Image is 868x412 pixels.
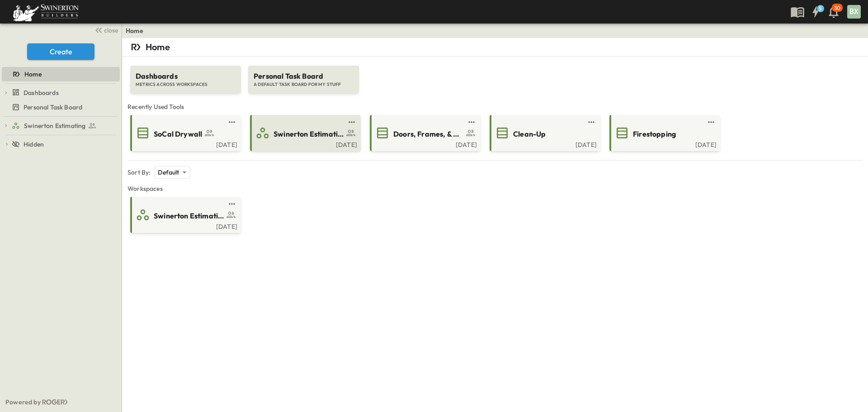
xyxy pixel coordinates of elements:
a: [DATE] [132,140,237,147]
span: Hidden [24,140,44,149]
div: BX [847,5,861,19]
a: [DATE] [372,140,477,147]
a: Personal Task BoardA DEFAULT TASK BOARD FOR MY STUFF [247,57,360,93]
img: 6c363589ada0b36f064d841b69d3a419a338230e66bb0a533688fa5cc3e9e735.png [11,2,80,21]
button: test [586,117,597,128]
a: [DATE] [491,140,597,147]
button: BX [846,4,862,19]
a: Home [2,68,118,81]
span: A DEFAULT TASK BOARD FOR MY STUFF [254,81,354,88]
span: Swinerton Estimating [274,129,344,139]
a: Firestopping [611,126,717,140]
span: Swinerton Estimating [24,121,85,130]
button: test [706,117,717,128]
span: Recently Used Tools [127,102,863,111]
span: Personal Task Board [254,71,354,81]
span: Clean-Up [513,129,546,139]
button: 5 [807,4,825,20]
p: Default [158,168,179,177]
span: METRICS ACROSS WORKSPACES [136,81,236,88]
a: SoCal Drywall [132,126,237,140]
a: [DATE] [132,222,237,229]
nav: breadcrumbs [126,26,149,35]
div: Default [154,166,190,179]
h6: 5 [819,5,822,12]
a: [DATE] [611,140,717,147]
span: Workspaces [127,184,863,193]
a: Home [126,26,143,35]
p: 30 [834,5,840,12]
p: Home [146,41,170,53]
a: [DATE] [252,140,357,147]
span: Dashboards [136,71,236,81]
span: Home [24,70,42,79]
span: close [104,26,118,35]
span: Dashboards [24,88,59,97]
button: Create [27,43,94,60]
button: test [226,117,237,128]
button: close [91,24,120,36]
a: Clean-Up [491,126,597,140]
a: Swinerton Estimating [132,208,237,222]
span: SoCal Drywall [154,129,202,139]
span: Personal Task Board [24,103,82,112]
div: Personal Task Boardtest [2,100,120,114]
button: test [226,199,237,209]
a: Personal Task Board [2,101,118,114]
p: Sort By: [127,168,151,177]
span: Firestopping [633,129,676,139]
span: Swinerton Estimating [154,211,224,221]
a: Dashboards [12,86,118,99]
button: test [346,117,357,128]
a: Doors, Frames, & Hardware [372,126,477,140]
span: Doors, Frames, & Hardware [393,129,463,139]
a: Swinerton Estimating [252,126,357,140]
div: Swinerton Estimatingtest [2,118,120,133]
button: test [466,117,477,128]
a: Swinerton Estimating [12,119,118,132]
a: DashboardsMETRICS ACROSS WORKSPACES [129,57,242,93]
